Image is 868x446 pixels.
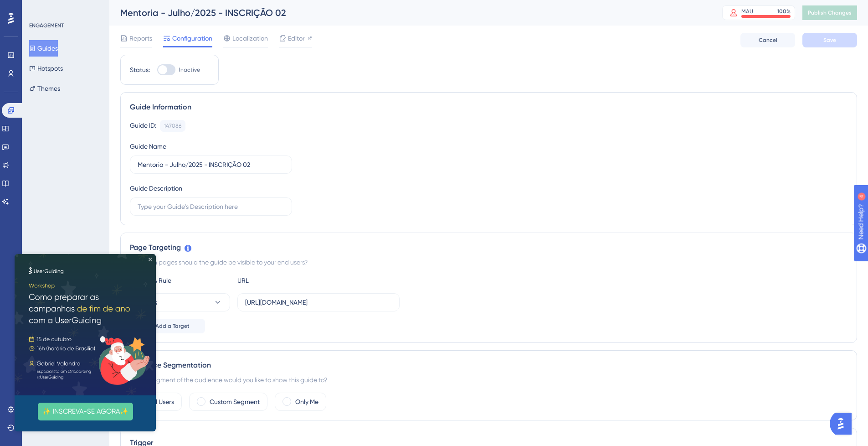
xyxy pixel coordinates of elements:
div: MAU [741,8,753,15]
button: Save [802,33,857,47]
iframe: UserGuiding AI Assistant Launcher [830,410,857,437]
label: Only Me [295,396,318,407]
span: Publish Changes [808,9,852,16]
input: Type your Guide’s Description here [138,202,284,212]
span: Editor [288,33,305,44]
button: Publish Changes [802,5,857,20]
span: Need Help? [21,2,57,13]
label: Custom Segment [210,396,260,407]
div: Audience Segmentation [130,360,847,371]
div: 147086 [164,122,181,130]
div: Page Targeting [130,242,847,253]
div: Status: [130,64,150,75]
span: Localization [232,33,268,44]
span: Add a Target [155,322,190,330]
input: yourwebsite.com/path [245,297,392,307]
div: Guide Information [130,102,847,113]
button: Hotspots [29,60,63,77]
span: Save [823,36,836,44]
input: Type your Guide’s Name here [138,160,284,170]
div: ENGAGEMENT [29,22,64,29]
span: Cancel [759,36,777,44]
div: Mentoria - Julho/2025 - INSCRIÇÃO 02 [120,6,699,19]
button: ✨ INSCREVA-SE AGORA✨ [23,149,118,166]
div: Close Preview [134,4,138,7]
button: Add a Target [130,319,205,333]
div: URL [237,275,338,286]
div: 100 % [777,8,791,15]
div: Guide ID: [130,120,156,132]
div: Choose A Rule [130,275,230,286]
span: Reports [129,33,152,44]
button: equals [130,293,230,311]
div: Guide Description [130,183,182,194]
button: Cancel [740,33,795,47]
div: On which pages should the guide be visible to your end users? [130,257,847,268]
label: All Users [150,396,174,407]
button: Guides [29,40,58,57]
button: Themes [29,80,60,97]
div: Guide Name [130,141,166,152]
span: Configuration [172,33,212,44]
div: 4 [63,5,66,12]
div: Which segment of the audience would you like to show this guide to? [130,374,847,385]
span: Inactive [179,66,200,73]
